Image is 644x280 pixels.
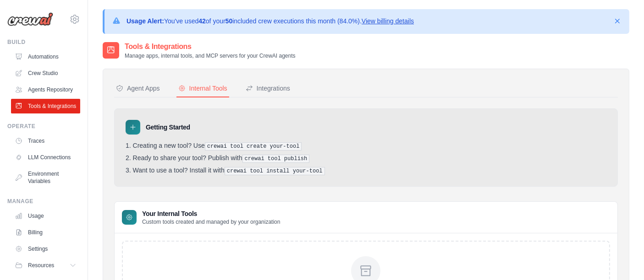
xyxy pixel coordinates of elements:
[126,154,606,163] li: Ready to share your tool? Publish with
[246,84,290,93] div: Integrations
[126,142,606,151] li: Creating a new tool? Use
[11,258,80,273] button: Resources
[28,262,54,269] span: Resources
[7,12,53,26] img: Logo
[205,142,302,151] pre: crewai tool create your-tool
[11,150,80,165] a: LLM Connections
[7,123,80,130] div: Operate
[11,66,80,81] a: Crew Studio
[127,16,414,26] p: You've used of your included crew executions this month (84.0%).
[125,52,296,59] p: Manage apps, internal tools, and MCP servers for your CrewAI agents
[127,17,164,25] strong: Usage Alert:
[11,209,80,223] a: Usage
[116,84,160,93] div: Agent Apps
[114,80,162,97] button: Agent Apps
[142,218,281,226] p: Custom tools created and managed by your organization
[198,17,206,25] strong: 42
[11,134,80,148] a: Traces
[225,167,325,175] pre: crewai tool install your-tool
[11,167,80,188] a: Environment Variables
[242,155,310,163] pre: crewai tool publish
[11,82,80,97] a: Agents Repository
[11,49,80,64] a: Automations
[176,80,229,97] button: Internal Tools
[125,41,296,52] h2: Tools & Integrations
[244,80,292,97] button: Integrations
[126,167,606,175] li: Want to use a tool? Install it with
[11,242,80,256] a: Settings
[362,17,414,25] a: View billing details
[7,38,80,46] div: Build
[11,99,80,113] a: Tools & Integrations
[226,17,233,25] strong: 50
[11,225,80,240] a: Billing
[142,209,281,218] h3: Your Internal Tools
[146,123,190,132] h3: Getting Started
[7,198,80,205] div: Manage
[178,84,227,93] div: Internal Tools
